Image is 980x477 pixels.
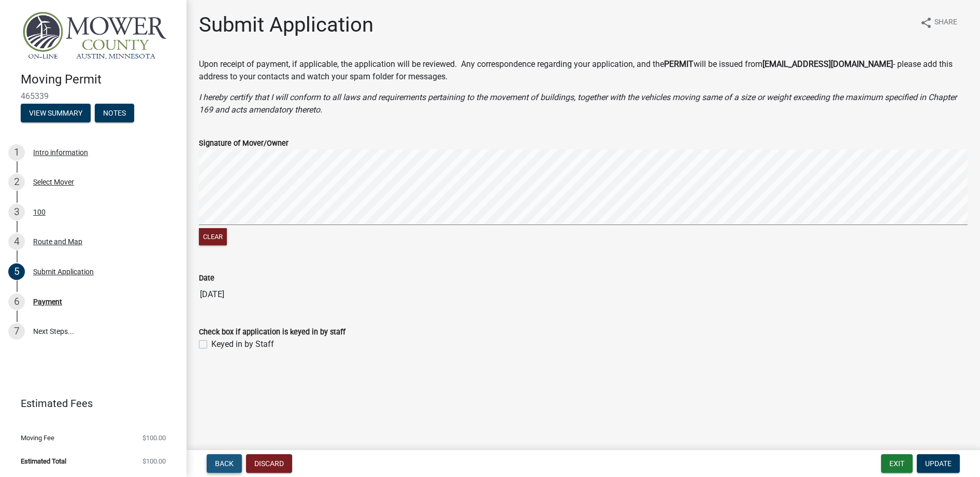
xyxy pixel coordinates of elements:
h1: Submit Application [199,12,373,37]
span: Back [215,459,234,468]
i: share [920,17,932,29]
wm-modal-confirm: Summary [21,109,91,118]
span: Moving Fee [21,434,54,441]
div: 100 [33,208,46,216]
button: Notes [95,104,134,122]
div: 4 [8,233,25,250]
span: 465339 [21,91,166,101]
div: Submit Application [33,268,94,275]
a: Estimated Fees [8,393,170,414]
div: 5 [8,263,25,280]
h4: Moving Permit [21,72,178,87]
button: shareShare [912,12,965,33]
label: Keyed in by Staff [211,338,274,350]
div: 2 [8,174,25,190]
label: Check box if application is keyed in by staff [199,329,345,336]
button: Back [207,454,242,473]
div: 3 [8,204,25,220]
strong: PERMIT [664,59,694,69]
div: Payment [33,298,62,305]
strong: [EMAIL_ADDRESS][DOMAIN_NAME] [762,59,893,69]
label: Date [199,275,214,282]
span: $100.00 [142,434,166,441]
span: Update [925,459,952,468]
button: View Summary [21,104,91,122]
img: Mower County, Minnesota [21,11,170,61]
button: Clear [199,228,227,245]
span: Share [934,17,957,29]
span: $100.00 [142,458,166,465]
div: Intro information [33,149,88,156]
button: Discard [246,454,292,473]
label: Signature of Mover/Owner [199,140,289,147]
div: Select Mover [33,178,74,186]
wm-modal-confirm: Notes [95,109,134,118]
div: Route and Map [33,238,82,245]
div: 7 [8,323,25,340]
i: I hereby certify that I will conform to all laws and requirements pertaining to the movement of b... [199,92,957,115]
button: Exit [881,454,913,473]
button: Update [917,454,960,473]
div: 6 [8,293,25,310]
p: Upon receipt of payment, if applicable, the application will be reviewed. Any correspondence rega... [199,58,968,83]
span: Estimated Total [21,458,66,465]
div: 1 [8,144,25,161]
